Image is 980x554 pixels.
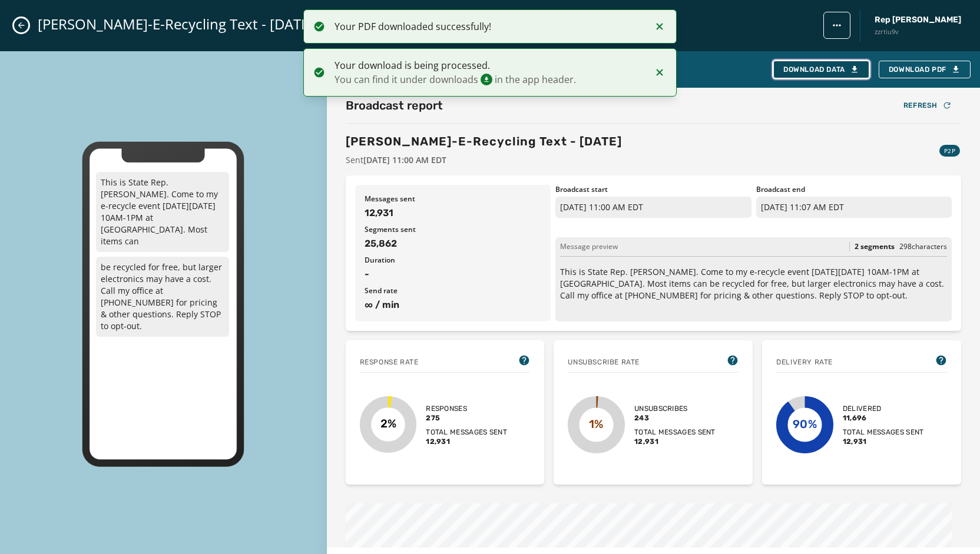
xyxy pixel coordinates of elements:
[365,206,541,220] span: 12,931
[634,427,716,437] span: Total messages sent
[365,225,541,234] span: Segments sent
[875,27,961,37] span: zzrtiu9v
[560,266,947,301] p: This is State Rep. [PERSON_NAME]. Come to my e-recycle event [DATE][DATE] 10AM-1PM at [GEOGRAPHIC...
[773,61,869,78] button: Download Data
[365,194,541,204] span: Messages sent
[38,15,313,34] span: [PERSON_NAME]-E-Recycling Text - [DATE]
[365,286,541,296] span: Send rate
[555,197,751,218] p: [DATE] 11:00 AM EDT
[843,427,924,437] span: Total messages sent
[843,404,924,413] span: Delivered
[756,197,952,218] p: [DATE] 11:07 AM EDT
[889,65,961,74] span: Download PDF
[96,257,229,337] p: be recycled for free, but larger electronics may have a cost. Call my office at [PHONE_NUMBER] fo...
[903,101,952,110] div: Refresh
[346,133,622,150] h3: [PERSON_NAME]-E-Recycling Text - [DATE]
[783,65,859,74] div: Download Data
[346,154,622,166] span: Sent
[843,437,924,446] span: 12,931
[793,417,816,431] text: 90%
[426,404,507,413] span: Responses
[365,237,541,251] span: 25,862
[380,417,396,431] text: 2%
[365,298,541,312] span: ∞ / min
[823,12,850,39] button: broadcast action menu
[590,417,604,431] text: 1%
[939,145,960,157] div: P2P
[879,61,971,78] button: Download PDF
[335,58,643,72] span: Your download is being processed.
[875,14,961,26] span: Rep [PERSON_NAME]
[894,97,961,114] button: Refresh
[363,154,446,165] span: [DATE] 11:00 AM EDT
[634,404,716,413] span: Unsubscribes
[360,357,419,367] span: Response rate
[855,242,895,251] span: 2 segments
[365,267,541,281] span: -
[96,172,229,252] p: This is State Rep. [PERSON_NAME]. Come to my e-recycle event [DATE][DATE] 10AM-1PM at [GEOGRAPHIC...
[426,427,507,437] span: Total messages sent
[426,437,507,446] span: 12,931
[335,72,643,87] span: You can find it under downloads in the app header.
[899,241,947,251] span: 298 characters
[568,357,640,367] span: Unsubscribe Rate
[634,437,716,446] span: 12,931
[776,357,833,367] span: Delivery Rate
[365,256,541,265] span: Duration
[335,19,643,34] div: Your PDF downloaded successfully!
[634,413,716,423] span: 243
[756,185,952,194] span: Broadcast end
[560,242,618,251] span: Message preview
[555,185,751,194] span: Broadcast start
[426,413,507,423] span: 275
[843,413,924,423] span: 11,696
